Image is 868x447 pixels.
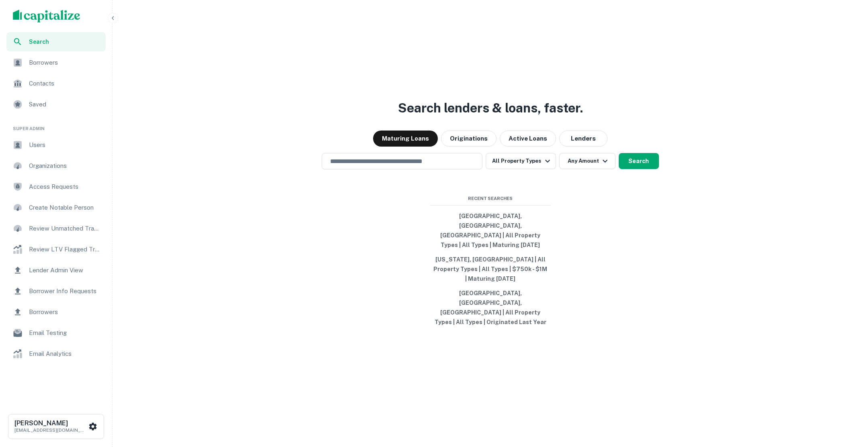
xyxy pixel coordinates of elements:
[29,203,101,212] span: Create Notable Person
[6,344,106,363] a: Email Analytics
[6,53,106,72] a: Borrowers
[828,383,868,421] iframe: Chat Widget
[29,58,101,67] span: Borrowers
[29,100,101,109] span: Saved
[6,240,106,259] a: Review LTV Flagged Transactions
[6,302,106,322] a: Borrowers
[559,131,607,147] button: Lenders
[6,32,106,51] a: Search
[398,98,583,118] h3: Search lenders & loans, faster.
[6,116,106,135] li: Super Admin
[6,177,106,196] a: Access Requests
[14,420,87,427] h6: [PERSON_NAME]
[29,349,101,359] span: Email Analytics
[29,307,101,317] span: Borrowers
[6,156,106,176] a: Organizations
[6,282,106,301] a: Borrower Info Requests
[29,37,101,46] span: Search
[29,286,101,296] span: Borrower Info Requests
[6,135,106,155] a: Users
[430,195,551,202] span: Recent Searches
[559,153,616,169] button: Any Amount
[486,153,556,169] button: All Property Types
[441,131,497,147] button: Originations
[29,79,101,88] span: Contacts
[6,198,106,217] a: Create Notable Person
[430,252,551,286] button: [US_STATE], [GEOGRAPHIC_DATA] | All Property Types | All Types | $750k - $1M | Maturing [DATE]
[430,286,551,329] button: [GEOGRAPHIC_DATA], [GEOGRAPHIC_DATA], [GEOGRAPHIC_DATA] | All Property Types | All Types | Origin...
[29,265,101,275] span: Lender Admin View
[29,182,101,192] span: Access Requests
[619,153,659,169] button: Search
[373,131,438,147] button: Maturing Loans
[13,10,80,22] img: capitalize-logo.png
[6,74,106,93] a: Contacts
[500,131,556,147] button: Active Loans
[6,261,106,280] a: Lender Admin View
[6,323,106,343] a: Email Testing
[29,140,101,150] span: Users
[29,245,101,254] span: Review LTV Flagged Transactions
[29,224,101,233] span: Review Unmatched Transactions
[430,209,551,252] button: [GEOGRAPHIC_DATA], [GEOGRAPHIC_DATA], [GEOGRAPHIC_DATA] | All Property Types | All Types | Maturi...
[29,328,101,338] span: Email Testing
[6,219,106,238] a: Review Unmatched Transactions
[14,427,87,434] p: [EMAIL_ADDRESS][DOMAIN_NAME]
[6,95,106,114] a: Saved
[29,161,101,171] span: Organizations
[8,414,104,439] button: [PERSON_NAME][EMAIL_ADDRESS][DOMAIN_NAME]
